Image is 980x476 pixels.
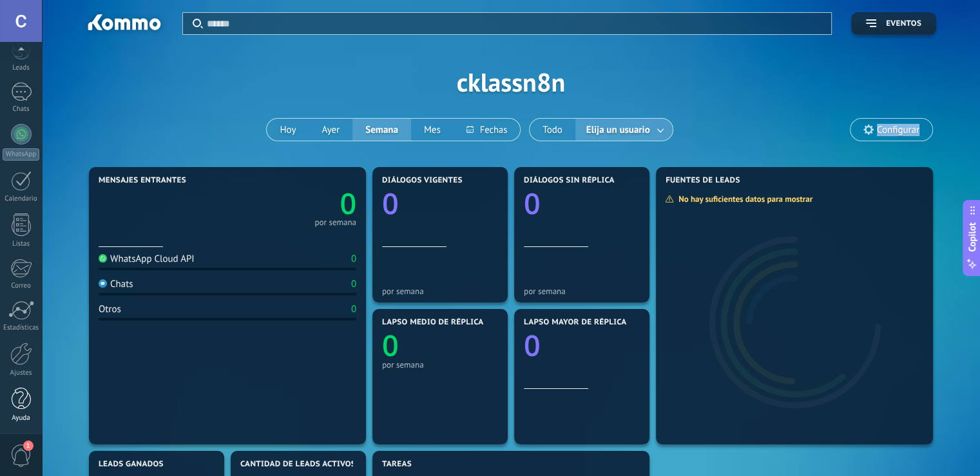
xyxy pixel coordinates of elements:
button: Todo [530,119,575,141]
div: Chats [99,278,133,290]
div: Ajustes [3,369,40,377]
span: Fuentes de leads [666,176,740,185]
img: Chats [99,279,107,288]
span: Leads ganados [99,460,164,469]
text: 0 [382,184,399,223]
span: Elija un usuario [584,121,653,139]
div: por semana [382,360,498,370]
div: por semana [524,286,640,296]
button: Semana [352,119,411,141]
a: 0 [227,184,356,223]
button: Elija un usuario [575,119,673,141]
button: Ayer [309,119,352,141]
text: 0 [524,326,541,365]
div: WhatsApp [3,148,39,161]
div: Otros [99,303,121,315]
div: por semana [382,286,498,296]
text: 0 [340,184,356,223]
div: 0 [351,253,356,265]
button: Hoy [267,119,309,141]
button: Mes [411,119,454,141]
span: Tareas [382,460,412,469]
div: No hay suficientes datos para mostrar [665,193,821,204]
div: por semana [314,219,356,226]
div: WhatsApp Cloud API [99,253,195,265]
text: 0 [382,326,399,365]
span: Lapso medio de réplica [382,318,484,327]
div: Correo [3,282,40,290]
span: 1 [23,441,34,451]
span: Eventos [886,19,921,28]
img: WhatsApp Cloud API [99,254,107,263]
div: Leads [3,64,40,72]
div: 0 [351,278,356,290]
button: Eventos [851,12,936,35]
span: Configurar [877,124,919,135]
div: Chats [3,105,40,114]
text: 0 [524,184,541,223]
span: Lapso mayor de réplica [524,318,626,327]
div: Ayuda [3,414,40,422]
div: 0 [351,303,356,315]
div: Listas [3,240,40,248]
span: Diálogos vigentes [382,176,463,185]
span: Diálogos sin réplica [524,176,615,185]
span: Cantidad de leads activos [240,460,356,469]
span: Mensajes entrantes [99,176,186,185]
span: Copilot [966,223,979,252]
button: Fechas [454,119,520,141]
div: Calendario [3,195,40,203]
div: Estadísticas [3,324,40,332]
